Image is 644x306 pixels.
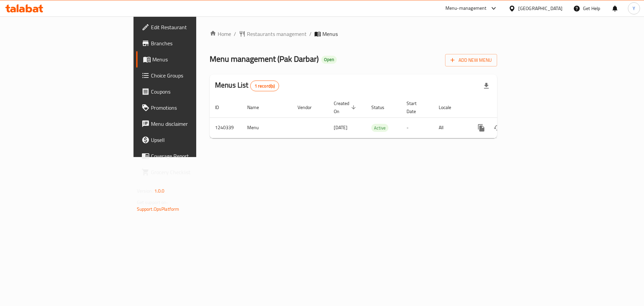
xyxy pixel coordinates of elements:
[478,78,494,94] div: Export file
[210,30,497,38] nav: breadcrumb
[334,99,358,115] span: Created On
[489,120,505,136] button: Change Status
[151,88,236,96] span: Coupons
[473,120,489,136] button: more
[137,205,179,213] a: Support.OpsPlatform
[137,187,153,195] span: Version:
[247,30,307,38] span: Restaurants management
[334,123,347,132] span: [DATE]
[250,81,279,91] div: Total records count
[151,136,236,144] span: Upsell
[151,104,236,112] span: Promotions
[247,103,268,111] span: Name
[136,116,241,132] a: Menu disclaimer
[136,100,241,116] a: Promotions
[407,99,425,115] span: Start Date
[251,83,279,89] span: 1 record(s)
[298,103,320,111] span: Vendor
[136,35,241,51] a: Branches
[309,30,312,38] li: /
[215,80,279,91] h2: Menus List
[468,97,543,118] th: Actions
[136,148,241,164] a: Coverage Report
[151,23,236,31] span: Edit Restaurant
[242,117,292,138] td: Menu
[137,198,168,207] span: Get support on:
[151,168,236,176] span: Grocery Checklist
[401,117,433,138] td: -
[633,5,635,12] span: Y
[136,51,241,67] a: Menus
[136,164,241,180] a: Grocery Checklist
[136,132,241,148] a: Upsell
[322,30,338,38] span: Menus
[518,5,562,12] div: [GEOGRAPHIC_DATA]
[321,57,337,62] span: Open
[136,19,241,35] a: Edit Restaurant
[210,51,319,66] span: Menu management ( Pak Darbar )
[154,187,165,195] span: 1.0.0
[321,56,337,64] div: Open
[445,54,497,66] button: Add New Menu
[210,97,543,138] table: enhanced table
[152,55,236,63] span: Menus
[433,117,468,138] td: All
[450,56,492,64] span: Add New Menu
[151,152,236,160] span: Coverage Report
[215,103,228,111] span: ID
[151,120,236,128] span: Menu disclaimer
[439,103,460,111] span: Locale
[445,4,487,12] div: Menu-management
[371,124,388,132] span: Active
[239,30,307,38] a: Restaurants management
[151,39,236,47] span: Branches
[136,67,241,84] a: Choice Groups
[136,84,241,100] a: Coupons
[371,103,393,111] span: Status
[151,71,236,80] span: Choice Groups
